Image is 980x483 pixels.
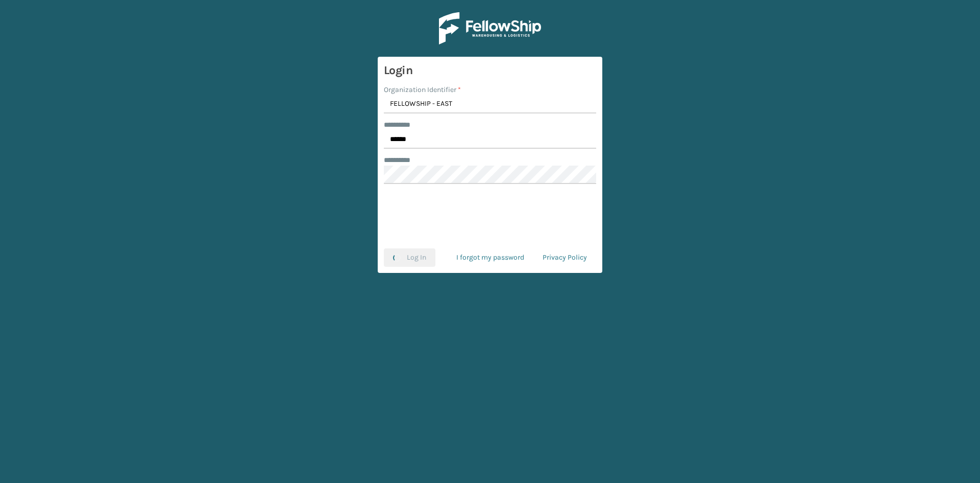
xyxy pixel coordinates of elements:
h3: Login [384,63,596,78]
a: I forgot my password [447,248,533,267]
button: Log In [384,248,435,267]
a: Privacy Policy [533,248,596,267]
iframe: reCAPTCHA [412,196,568,236]
label: Organization Identifier [384,84,461,95]
img: Logo [439,12,541,44]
